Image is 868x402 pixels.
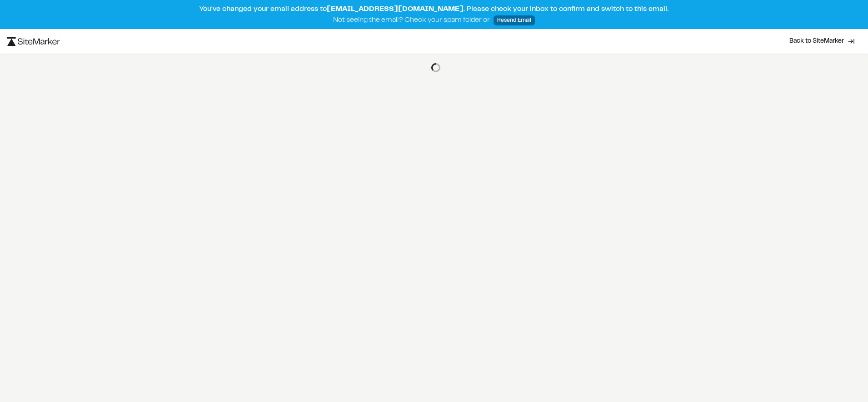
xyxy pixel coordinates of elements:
a: Back to SiteMarker [783,33,861,50]
p: You've changed your email address to . Please check your inbox to confirm and switch to this email. [7,4,861,15]
span: Back to SiteMarker [789,37,844,46]
span: [EMAIL_ADDRESS][DOMAIN_NAME] [327,6,464,12]
p: Not seeing the email? Check your spam folder or [7,15,861,25]
img: logo-black-rebrand.svg [7,37,60,46]
button: Resend Email [494,15,535,25]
